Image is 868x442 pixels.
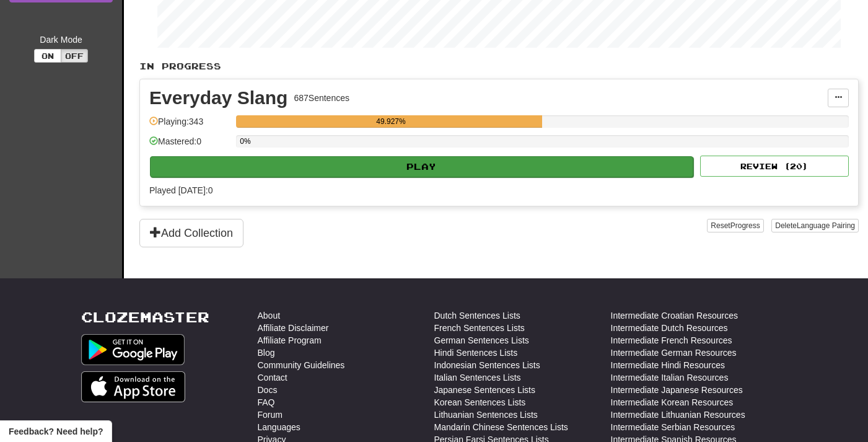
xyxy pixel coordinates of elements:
[150,156,693,177] button: Play
[81,334,185,365] img: Get it on Google Play
[700,156,849,177] button: Review (20)
[149,135,230,156] div: Mastered: 0
[9,425,103,438] span: Open feedback widget
[611,359,725,371] a: Intermediate Hindi Resources
[611,371,729,384] a: Intermediate Italian Resources
[258,409,283,421] a: Forum
[149,89,287,107] div: Everyday Slang
[797,221,855,230] span: Language Pairing
[434,334,529,347] a: German Sentences Lists
[81,309,209,325] a: Clozemaster
[611,309,738,322] a: Intermediate Croatian Resources
[258,371,287,384] a: Contact
[258,309,281,322] a: About
[34,49,61,63] button: On
[81,371,186,402] img: Get it on App Store
[149,185,213,195] span: Played [DATE]: 0
[611,421,735,433] a: Intermediate Serbian Resources
[434,409,538,421] a: Lithuanian Sentences Lists
[258,347,275,359] a: Blog
[611,334,732,347] a: Intermediate French Resources
[258,421,300,433] a: Languages
[434,309,520,322] a: Dutch Sentences Lists
[434,322,525,334] a: French Sentences Lists
[611,322,728,334] a: Intermediate Dutch Resources
[9,33,113,46] div: Dark Mode
[611,409,745,421] a: Intermediate Lithuanian Resources
[434,359,540,371] a: Indonesian Sentences Lists
[149,115,230,136] div: Playing: 343
[611,396,734,409] a: Intermediate Korean Resources
[139,219,243,247] button: Add Collection
[707,219,763,232] button: ResetProgress
[258,334,322,347] a: Affiliate Program
[61,49,88,63] button: Off
[434,384,535,396] a: Japanese Sentences Lists
[258,322,329,334] a: Affiliate Disclaimer
[139,60,859,73] p: In Progress
[434,421,568,433] a: Mandarin Chinese Sentences Lists
[611,347,737,359] a: Intermediate German Resources
[771,219,859,232] button: DeleteLanguage Pairing
[611,384,743,396] a: Intermediate Japanese Resources
[294,92,349,104] div: 687 Sentences
[434,396,526,409] a: Korean Sentences Lists
[434,347,518,359] a: Hindi Sentences Lists
[730,221,760,230] span: Progress
[258,384,278,396] a: Docs
[258,359,345,371] a: Community Guidelines
[258,396,275,409] a: FAQ
[434,371,521,384] a: Italian Sentences Lists
[240,115,542,128] div: 49.927%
